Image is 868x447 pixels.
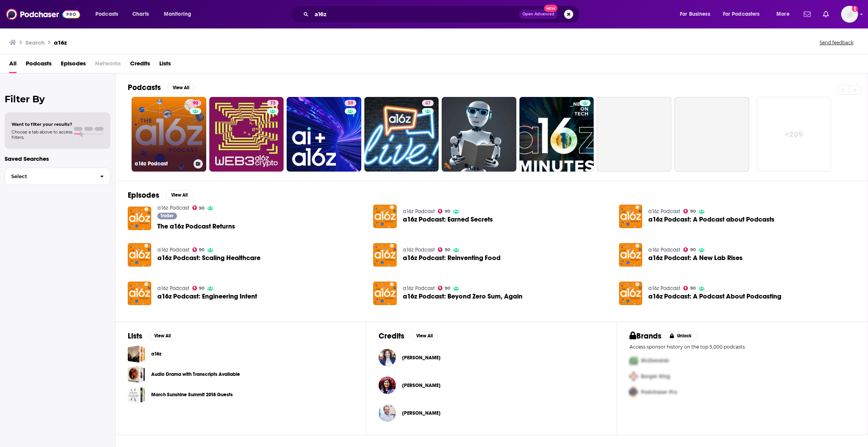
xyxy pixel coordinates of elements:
span: 90 [199,207,204,210]
img: Podchaser - Follow, Share and Rate Podcasts [6,7,80,22]
a: a16z [151,350,161,358]
button: Send feedback [817,39,856,46]
a: Show notifications dropdown [820,8,832,21]
span: 90 [445,210,450,213]
button: Unlock [664,331,697,340]
a: a16z Podcast [157,285,189,292]
img: a16z Podcast: Engineering Intent [128,282,151,305]
span: Podcasts [95,9,118,20]
h3: Search [25,39,45,46]
a: ListsView All [128,331,176,341]
span: Charts [132,9,149,20]
button: Peter LevinePeter Levine [379,401,604,425]
a: 90 [192,286,205,290]
a: 90 [192,205,205,210]
a: Credits [130,57,150,73]
a: Audio Drama with Transcripts Available [128,366,145,383]
a: PodcastsView All [128,83,195,92]
a: 90 [683,247,696,252]
span: 90 [445,248,450,252]
a: a16z Podcast [403,208,435,215]
span: a16z Podcast: Scaling Healthcare [157,255,260,261]
span: All [9,57,17,73]
button: View All [411,331,438,340]
span: Networks [95,57,121,73]
a: Audio Drama with Transcripts Available [151,370,240,379]
button: Show profile menu [841,6,858,23]
a: a16z Podcast: Earned Secrets [373,205,397,228]
a: 73 [267,100,279,106]
a: Lists [159,57,171,73]
p: Access sponsor history on the top 5,000 podcasts. [629,344,855,350]
h2: Lists [128,331,142,341]
button: open menu [674,8,720,20]
a: Show notifications dropdown [801,8,814,21]
a: 90 [438,247,450,252]
img: Third Pro Logo [626,384,641,400]
h2: Credits [379,331,404,341]
span: 73 [270,100,275,107]
span: Monitoring [164,9,191,20]
span: 47 [425,100,431,107]
img: The a16z Podcast Returns [128,207,151,230]
span: 90 [193,100,198,107]
a: March Sunshine Summit 2018 Guests [128,386,145,404]
span: 90 [690,210,696,213]
a: Podcasts [26,57,52,73]
a: a16z [128,345,145,363]
a: a16z Podcast: Reinventing Food [403,255,501,261]
a: Episodes [61,57,86,73]
span: Choose a tab above to access filters. [12,129,72,140]
a: 73 [209,97,284,172]
span: More [776,9,790,20]
span: Podchaser Pro [641,389,677,395]
span: 59 [348,100,353,107]
a: a16z Podcast: A Podcast about Podcasts [648,216,775,223]
a: Charts [127,8,154,20]
img: a16z Podcast: A New Lab Rises [619,243,643,267]
a: 90a16z Podcast [132,97,206,172]
a: 90 [438,286,450,290]
span: 90 [690,248,696,252]
a: a16z Podcast: A New Lab Rises [648,255,743,261]
a: a16z Podcast: Engineering Intent [157,293,257,300]
a: a16z Podcast [648,208,680,215]
span: Open Advanced [522,12,554,16]
span: For Business [680,9,710,20]
a: 90 [683,209,696,213]
a: EpisodesView All [128,190,193,200]
span: 90 [199,248,204,252]
a: Peter Levine [402,410,441,416]
a: 47 [364,97,439,172]
a: Kim Milosevich [402,355,441,361]
img: a16z Podcast: A Podcast About Podcasting [619,282,643,305]
span: [PERSON_NAME] [402,355,441,361]
button: Vineeta AgarwalaVineeta Agarwala [379,373,604,398]
img: User Profile [841,6,858,23]
span: a16z Podcast: A Podcast About Podcasting [648,293,781,300]
img: a16z Podcast: Reinventing Food [373,243,397,267]
img: a16z Podcast: Scaling Healthcare [128,243,151,267]
span: a16z Podcast: Beyond Zero Sum, Again [403,293,522,300]
input: Search podcasts, credits, & more... [312,8,519,20]
a: CreditsView All [379,331,438,341]
span: For Podcasters [723,9,760,20]
span: The a16z Podcast Returns [157,223,235,230]
a: +209 [757,97,831,172]
span: [PERSON_NAME] [402,410,441,416]
a: a16z Podcast: Earned Secrets [403,216,493,223]
a: Vineeta Agarwala [402,382,441,389]
span: McDonalds [641,357,669,364]
span: 90 [199,287,204,290]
